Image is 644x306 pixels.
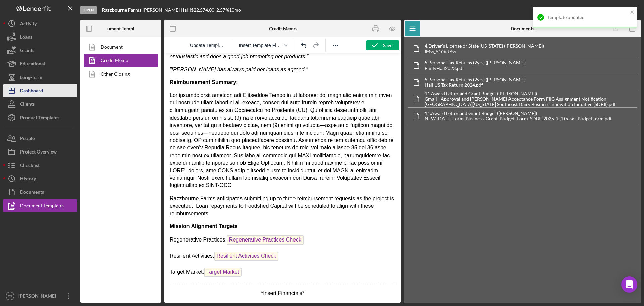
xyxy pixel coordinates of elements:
[216,7,229,13] div: 2.57 %
[425,60,526,65] div: 5. Personal Tax Returns (2yrs) ([PERSON_NAME])
[425,43,544,49] div: 4. Driver's License or State [US_STATE] ([PERSON_NAME])
[3,172,77,185] button: History
[102,7,143,13] div: |
[383,40,392,50] div: Save
[425,65,526,71] div: EmilyHall2023.pdf
[80,6,97,14] div: Open
[20,71,42,86] div: Long-Term
[84,67,154,81] a: Other Closing
[3,132,77,145] button: People
[310,41,321,50] button: Redo
[3,97,77,111] button: Clients
[425,91,637,96] div: 11. Award Letter and Grant Budget ([PERSON_NAME])
[3,145,77,159] button: Project Overview
[621,276,637,293] div: Open Intercom Messenger
[236,41,290,50] button: Insert Template Field
[143,7,191,13] div: [PERSON_NAME] Hall |
[511,26,534,31] b: Documents
[3,71,77,84] button: Long-Term
[330,41,341,50] button: Reveal or hide additional toolbar items
[84,54,154,67] a: Credit Memo
[20,44,34,59] div: Grants
[20,57,45,72] div: Educational
[20,17,37,32] div: Activity
[3,17,77,30] button: Activity
[102,7,141,13] b: Razzbourne Farms
[20,199,64,214] div: Document Templates
[20,97,35,113] div: Clients
[547,15,628,20] div: Template updated
[3,185,77,199] button: Documents
[190,43,225,48] span: Update Template
[20,159,40,174] div: Checklist
[3,57,77,71] button: Educational
[20,185,44,201] div: Documents
[239,43,282,48] span: Insert Template Field
[425,82,526,88] div: Hall US Tax Return 2024.pdf
[3,44,77,57] button: Grants
[3,111,77,124] button: Product Templates
[3,84,77,97] button: Dashboard
[8,294,12,298] text: ES
[20,132,35,147] div: People
[99,26,143,31] b: Document Templates
[425,49,544,54] div: IMG_9166.JPG
[425,96,637,107] div: Gmail - Approval and [PERSON_NAME] Acceptance Form FIIG Assignment Notification - [GEOGRAPHIC_DAT...
[20,84,43,99] div: Dashboard
[20,30,32,45] div: Loans
[298,41,310,50] button: Undo
[3,30,77,44] button: Loans
[425,111,612,116] div: 11. Award Letter and Grant Budget ([PERSON_NAME])
[229,7,241,13] div: 10 mo
[20,145,57,160] div: Project Overview
[3,159,77,172] button: Checklist
[20,172,36,187] div: History
[17,289,60,304] div: [PERSON_NAME]
[84,40,154,54] a: Document
[191,7,216,13] div: $22,574.00
[630,9,635,16] button: close
[3,289,77,303] button: ES[PERSON_NAME]
[3,199,77,212] button: Document Templates
[164,53,401,303] iframe: Rich Text Area
[269,26,297,31] b: Credit Memo
[187,41,228,50] button: Reset the template to the current product template value
[366,40,399,50] button: Save
[425,77,526,82] div: 5. Personal Tax Returns (2yrs) ([PERSON_NAME])
[425,116,612,121] div: NEW [DATE] Farm_Business_Grant_Budget_Form_SDBII-2025-1 (1).xlsx - BudgetForm.pdf
[20,111,59,126] div: Product Templates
